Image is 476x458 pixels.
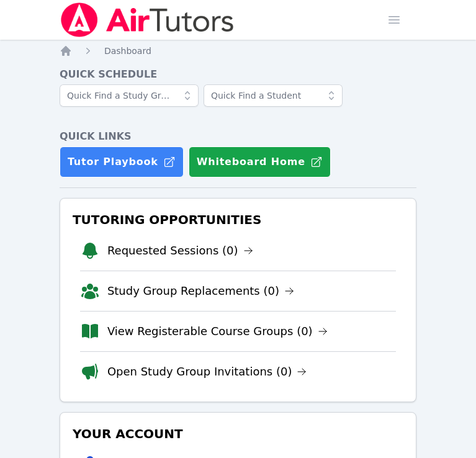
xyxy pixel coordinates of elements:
[107,282,294,300] a: Study Group Replacements (0)
[107,363,307,380] a: Open Study Group Invitations (0)
[104,46,151,56] span: Dashboard
[104,45,151,57] a: Dashboard
[204,84,343,107] input: Quick Find a Student
[70,423,406,445] h3: Your Account
[107,242,253,259] a: Requested Sessions (0)
[70,209,406,231] h3: Tutoring Opportunities
[60,45,416,57] nav: Breadcrumb
[60,2,235,37] img: Air Tutors
[107,323,328,340] a: View Registerable Course Groups (0)
[60,129,416,144] h4: Quick Links
[60,84,199,107] input: Quick Find a Study Group
[189,146,331,177] button: Whiteboard Home
[60,146,184,177] a: Tutor Playbook
[60,67,416,82] h4: Quick Schedule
